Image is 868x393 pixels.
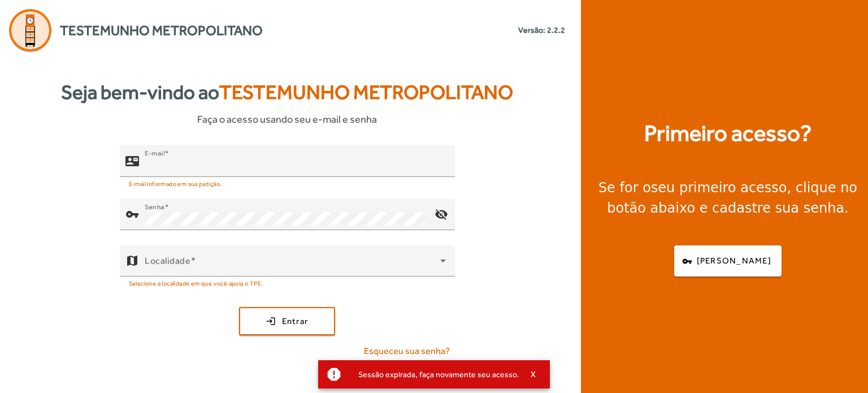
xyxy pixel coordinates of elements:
[125,154,139,168] mat-icon: contact_mail
[9,9,51,51] img: Logo Agenda
[125,208,139,221] mat-icon: vpn_key
[129,177,222,189] mat-hint: E-mail informado em sua petição.
[219,81,513,103] span: Testemunho Metropolitano
[364,344,450,358] span: Esqueceu sua senha?
[644,116,811,150] strong: Primeiro acesso?
[60,20,263,41] span: Testemunho Metropolitano
[145,256,190,266] mat-label: Localidade
[594,178,861,218] div: Se for o , clique no botão abaixo e cadastre sua senha.
[197,111,377,127] span: Faça o acesso usando seu e-mail e senha
[125,254,139,267] mat-icon: map
[697,254,771,267] span: [PERSON_NAME]
[129,277,263,289] mat-hint: Selecione a localidade em que você apoia o TPE.
[282,315,309,328] span: Entrar
[61,77,513,107] strong: Seja bem-vindo ao
[531,369,536,379] span: X
[674,245,782,277] button: [PERSON_NAME]
[518,24,565,36] small: Versão: 2.2.2
[651,180,787,196] strong: seu primeiro acesso
[145,149,164,157] mat-label: E-mail
[325,366,342,383] mat-icon: report
[349,366,519,382] div: Sessão expirada, faça novamente seu acesso.
[519,369,548,379] button: X
[427,201,454,228] mat-icon: visibility_off
[239,307,335,335] button: Entrar
[145,203,164,211] mat-label: Senha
